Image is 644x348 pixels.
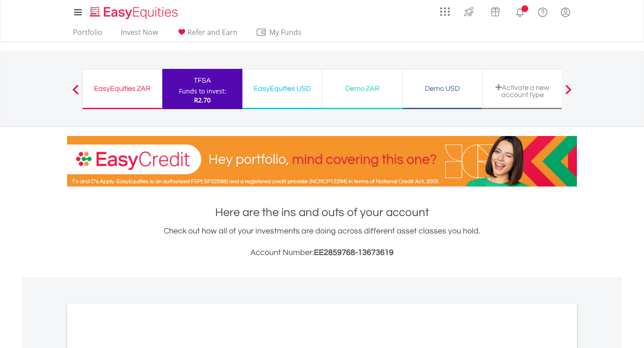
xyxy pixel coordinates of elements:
[256,26,314,38] span: My Funds
[117,28,161,42] a: Invest Now
[508,2,531,20] a: Notifications
[69,28,106,42] a: Portfolio
[488,84,557,98] div: Activate a new account type
[462,4,476,19] img: thrive-v2.svg
[67,225,577,259] div: Check out how all of your investments are doing across different asset classes you hold.
[67,136,577,187] img: EasyCredit Promotion Banner
[179,87,226,96] div: Funds to invest:
[194,96,211,104] span: R2.70
[88,5,182,20] img: EasyEquities_Logo.png
[168,74,237,87] div: TFSA
[88,82,157,95] div: EasyEquities ZAR
[482,2,508,19] a: Vouchers
[408,82,477,95] div: Demo USD
[187,27,237,37] span: Refer and Earn
[434,2,456,17] a: AppsGrid
[531,2,554,20] a: FAQ's and Support
[488,4,503,19] img: vouchers-v2.svg
[314,248,394,257] span: EE2859768-13673619
[440,7,450,17] img: grid-menu-icon.svg
[328,82,397,95] div: Demo ZAR
[67,204,577,221] h1: Here are the ins and outs of your account
[173,28,241,42] a: Refer and Earn
[86,2,182,20] a: Home page
[554,2,577,22] a: My Profile
[67,246,577,259] h3: Account Number:
[248,82,317,95] div: EasyEquities USD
